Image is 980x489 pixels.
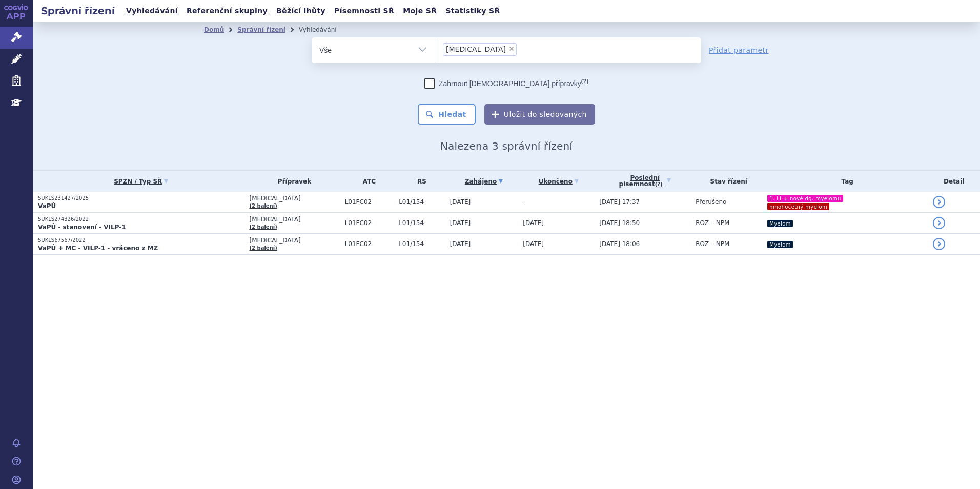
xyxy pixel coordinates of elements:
[123,4,181,18] a: Vyhledávání
[33,4,123,18] h2: Správní řízení
[520,43,525,55] input: [MEDICAL_DATA]
[933,217,945,229] a: detail
[399,198,444,206] span: L01/154
[183,4,271,18] a: Referenční skupiny
[928,171,980,192] th: Detail
[38,195,244,202] p: SUKLS231427/2025
[599,198,640,206] span: [DATE] 17:37
[581,78,588,85] abbr: (?)
[399,240,444,248] span: L01/154
[508,46,515,52] span: ×
[424,78,588,89] label: Zahrnout [DEMOGRAPHIC_DATA] přípravky
[204,26,224,33] a: Domů
[767,203,829,210] i: mnohočetný myelom
[599,171,690,192] a: Poslednípísemnost(?)
[345,219,394,227] span: L01FC02
[38,174,244,189] a: SPZN / Typ SŘ
[273,4,329,18] a: Běžící lhůty
[767,220,793,227] i: Myelom
[523,198,525,206] span: -
[38,216,244,223] p: SUKLS274326/2022
[299,22,350,37] li: Vyhledávání
[399,219,444,227] span: L01/154
[767,241,793,248] i: Myelom
[244,171,339,192] th: Přípravek
[38,237,244,244] p: SUKLS67567/2022
[523,174,594,189] a: Ukončeno
[767,195,843,202] i: 1. LL u nově dg. myelomu
[249,224,277,230] a: (2 balení)
[446,46,506,53] span: [MEDICAL_DATA]
[38,202,56,210] strong: VaPÚ
[440,140,573,152] span: Nalezena 3 správní řízení
[696,219,729,227] span: ROZ – NPM
[484,104,595,125] button: Uložit do sledovaných
[690,171,762,192] th: Stav řízení
[340,171,394,192] th: ATC
[237,26,285,33] a: Správní řízení
[38,223,126,231] strong: VaPÚ - stanovení - VILP-1
[450,240,471,248] span: [DATE]
[762,171,928,192] th: Tag
[418,104,476,125] button: Hledat
[599,240,640,248] span: [DATE] 18:06
[249,237,339,244] span: [MEDICAL_DATA]
[696,240,729,248] span: ROZ – NPM
[696,198,726,206] span: Přerušeno
[249,195,339,202] span: [MEDICAL_DATA]
[709,45,769,55] a: Přidat parametr
[249,203,277,209] a: (2 balení)
[523,219,544,227] span: [DATE]
[249,245,277,251] a: (2 balení)
[450,198,471,206] span: [DATE]
[442,4,503,18] a: Statistiky SŘ
[400,4,440,18] a: Moje SŘ
[450,219,471,227] span: [DATE]
[249,216,339,223] span: [MEDICAL_DATA]
[655,181,663,188] abbr: (?)
[345,240,394,248] span: L01FC02
[450,174,518,189] a: Zahájeno
[394,171,444,192] th: RS
[38,244,158,252] strong: VaPÚ + MC - VILP-1 - vráceno z MZ
[523,240,544,248] span: [DATE]
[933,196,945,208] a: detail
[345,198,394,206] span: L01FC02
[599,219,640,227] span: [DATE] 18:50
[933,238,945,250] a: detail
[331,4,397,18] a: Písemnosti SŘ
